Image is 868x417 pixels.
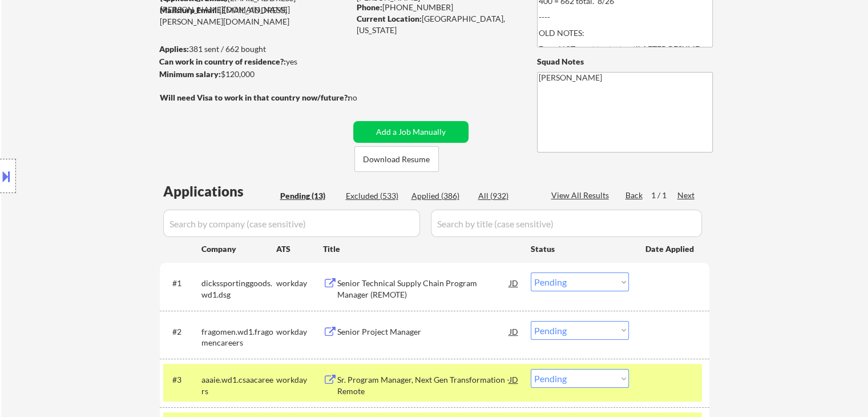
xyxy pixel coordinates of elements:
div: [EMAIL_ADDRESS][PERSON_NAME][DOMAIN_NAME] [160,5,349,27]
div: fragomen.wd1.fragomencareers [201,326,276,348]
div: workday [276,326,323,338]
div: Applied (386) [411,190,469,202]
div: JD [508,369,520,390]
div: [GEOGRAPHIC_DATA], [US_STATE] [357,13,518,35]
div: $120,000 [159,69,349,80]
div: Next [677,190,696,201]
div: Senior Project Manager [337,326,510,338]
div: #1 [172,278,192,289]
div: workday [276,374,323,386]
div: Senior Technical Supply Chain Program Manager (REMOTE) [337,278,510,300]
div: Sr. Program Manager, Next Gen Transformation - Remote [337,374,510,396]
div: Company [201,243,276,255]
div: #3 [172,374,192,386]
div: #2 [172,326,192,338]
div: All (932) [478,190,535,202]
div: no [348,92,381,103]
div: aaaie.wd1.csaacareers [201,374,276,396]
strong: Phone: [357,2,382,12]
div: ATS [276,243,323,255]
strong: Minimum salary: [159,69,221,79]
div: yes [159,56,346,67]
strong: Mailslurp Email: [160,5,219,15]
strong: Will need Visa to work in that country now/future?: [160,93,350,102]
button: Download Resume [354,146,439,172]
div: Back [625,190,644,201]
input: Search by title (case sensitive) [431,210,702,237]
div: Applications [163,185,276,198]
input: Search by company (case sensitive) [163,210,420,237]
strong: Applies: [159,44,189,54]
div: 1 / 1 [651,190,677,201]
div: workday [276,278,323,289]
div: 381 sent / 662 bought [159,43,349,55]
div: Pending (13) [280,190,337,202]
div: Date Applied [645,243,696,255]
div: Excluded (533) [346,190,403,202]
strong: Can work in country of residence?: [159,57,286,66]
div: Status [531,238,629,259]
div: JD [508,272,520,293]
strong: Current Location: [357,14,422,23]
div: dickssportinggoods.wd1.dsg [201,278,276,300]
button: Add a Job Manually [353,121,469,143]
div: JD [508,321,520,342]
div: Title [323,243,520,255]
div: Squad Notes [537,56,713,67]
div: [PHONE_NUMBER] [357,2,518,13]
div: View All Results [551,190,612,201]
